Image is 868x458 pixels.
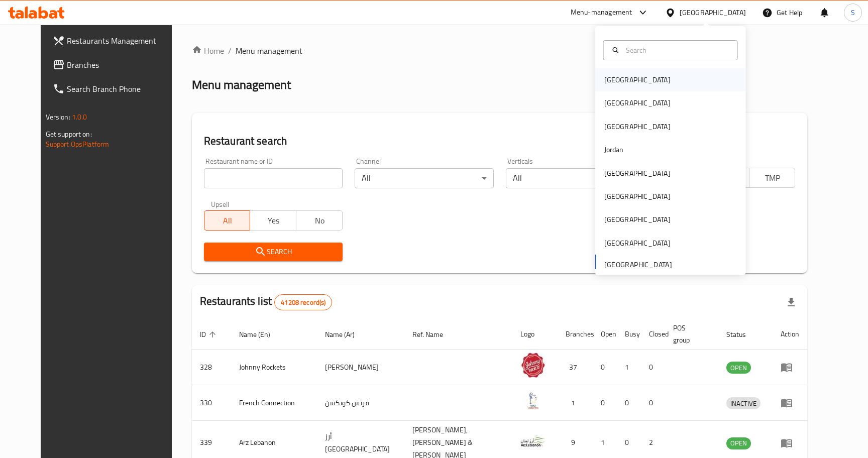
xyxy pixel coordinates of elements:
[506,168,644,188] div: All
[726,437,751,449] span: OPEN
[254,213,292,228] span: Yes
[512,319,558,350] th: Logo
[641,350,665,385] td: 0
[192,45,224,57] a: Home
[749,168,796,188] button: TMP
[726,328,759,340] span: Status
[204,210,251,231] button: All
[412,328,456,340] span: Ref. Name
[680,7,746,18] div: [GEOGRAPHIC_DATA]
[604,238,671,249] div: [GEOGRAPHIC_DATA]
[231,350,317,385] td: Johnny Rockets
[604,214,671,225] div: [GEOGRAPHIC_DATA]
[192,45,808,57] nav: breadcrumb
[593,385,617,421] td: 0
[641,319,665,350] th: Closed
[604,121,671,132] div: [GEOGRAPHIC_DATA]
[617,385,641,421] td: 0
[192,385,231,421] td: 330
[67,35,178,47] span: Restaurants Management
[520,388,546,413] img: French Connection
[250,210,296,231] button: Yes
[231,385,317,421] td: French Connection
[558,350,593,385] td: 37
[355,168,493,188] div: All
[604,97,671,108] div: [GEOGRAPHIC_DATA]
[726,398,761,409] span: INACTIVE
[317,350,404,385] td: [PERSON_NAME]
[45,53,186,77] a: Branches
[604,191,671,202] div: [GEOGRAPHIC_DATA]
[45,29,186,53] a: Restaurants Management
[300,213,339,228] span: No
[617,350,641,385] td: 1
[275,298,332,307] span: 41208 record(s)
[325,328,368,340] span: Name (Ar)
[211,200,230,207] label: Upsell
[781,437,799,449] div: Menu
[200,328,219,340] span: ID
[208,213,247,228] span: All
[228,45,232,57] li: /
[753,171,792,185] span: TMP
[604,74,671,85] div: [GEOGRAPHIC_DATA]
[67,83,178,95] span: Search Branch Phone
[46,128,92,141] span: Get support on:
[851,7,855,18] span: S
[192,350,231,385] td: 328
[204,134,796,149] h2: Restaurant search
[204,243,343,261] button: Search
[520,428,546,453] img: Arz Lebanon
[558,319,593,350] th: Branches
[781,361,799,373] div: Menu
[46,110,70,124] span: Version:
[781,397,799,409] div: Menu
[593,319,617,350] th: Open
[617,319,641,350] th: Busy
[239,328,283,340] span: Name (En)
[317,385,404,421] td: فرنش كونكشن
[46,138,110,151] a: Support.OpsPlatform
[192,77,291,93] h2: Menu management
[236,45,302,57] span: Menu management
[593,350,617,385] td: 0
[571,7,632,19] div: Menu-management
[204,168,343,188] input: Search for restaurant name or ID..
[72,110,87,124] span: 1.0.0
[200,294,333,310] h2: Restaurants list
[622,45,731,56] input: Search
[773,319,807,350] th: Action
[641,385,665,421] td: 0
[673,322,707,346] span: POS group
[212,246,335,258] span: Search
[274,294,332,310] div: Total records count
[67,59,178,71] span: Branches
[604,144,624,155] div: Jordan
[726,437,751,449] div: OPEN
[520,353,546,378] img: Johnny Rockets
[604,168,671,179] div: [GEOGRAPHIC_DATA]
[726,362,751,374] span: OPEN
[45,77,186,101] a: Search Branch Phone
[558,385,593,421] td: 1
[779,290,803,314] div: Export file
[296,210,343,231] button: No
